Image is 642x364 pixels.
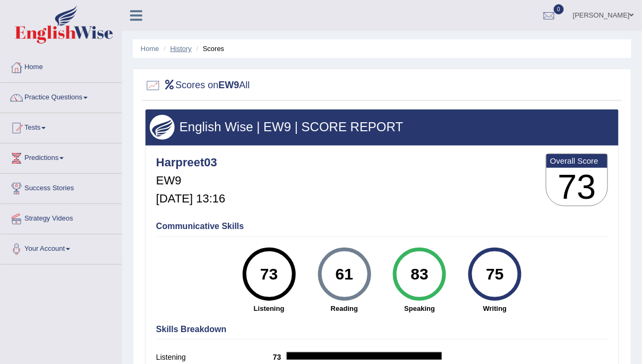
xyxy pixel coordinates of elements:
[554,4,564,14] span: 0
[250,252,288,297] div: 73
[219,80,239,90] b: EW9
[194,44,225,54] li: Scores
[1,53,122,79] a: Home
[141,45,159,53] a: Home
[170,45,192,53] a: History
[156,325,608,334] h4: Skills Breakdown
[325,252,364,297] div: 61
[145,78,250,94] h2: Scores on All
[1,113,122,140] a: Tests
[156,156,225,169] h4: Harpreet03
[1,174,122,200] a: Success Stories
[463,303,527,314] strong: Writing
[156,174,225,187] h5: EW9
[156,222,608,231] h4: Communicative Skills
[156,352,273,363] label: Listening
[1,143,122,170] a: Predictions
[156,192,225,205] h5: [DATE] 13:16
[273,353,287,361] b: 73
[1,204,122,231] a: Strategy Videos
[546,168,607,206] h3: 73
[312,303,377,314] strong: Reading
[1,234,122,261] a: Your Account
[237,303,302,314] strong: Listening
[150,115,175,140] img: wings.png
[150,120,614,134] h3: English Wise | EW9 | SCORE REPORT
[387,303,452,314] strong: Speaking
[476,252,515,297] div: 75
[400,252,439,297] div: 83
[1,83,122,109] a: Practice Questions
[550,156,604,165] b: Overall Score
